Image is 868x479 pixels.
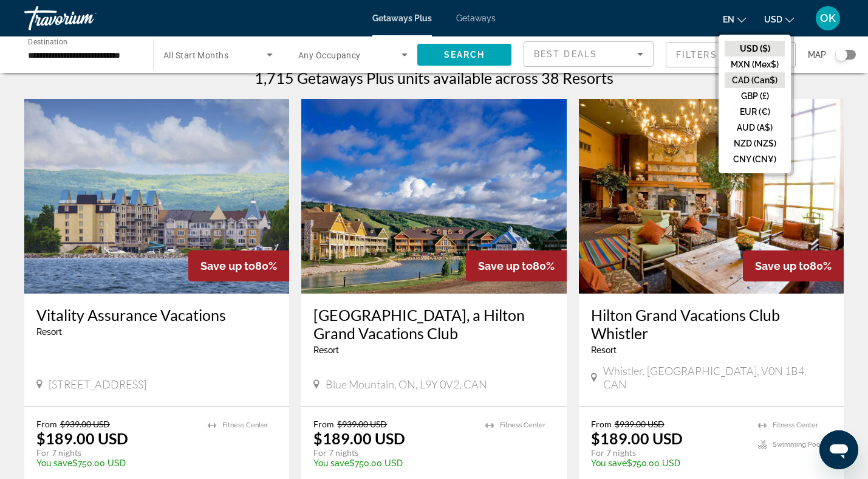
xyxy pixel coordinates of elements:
span: Whistler, [GEOGRAPHIC_DATA], V0N 1B4, CAN [603,364,832,391]
span: Save up to [200,260,255,272]
span: Blue Mountain, ON, L9Y 0V2, CAN [326,377,487,391]
span: Any Occupancy [298,50,361,60]
span: Resort [591,345,617,355]
span: From [591,419,612,429]
button: MXN (Mex$) [725,57,785,72]
div: 80% [466,250,567,281]
span: From [313,419,334,429]
img: ii_c2x1.jpg [24,99,289,294]
button: Change currency [764,10,794,28]
p: $750.00 USD [591,458,746,468]
button: USD ($) [725,41,785,57]
p: For 7 nights [591,447,746,458]
span: Best Deals [534,49,597,59]
a: Getaways Plus [372,13,432,23]
h1: 1,715 Getaways Plus units available across 38 Resorts [255,69,613,87]
span: You save [36,458,72,468]
div: 80% [743,250,844,281]
a: Vitality Assurance Vacations [36,306,277,324]
a: Travorium [24,2,146,34]
mat-select: Sort by [534,47,643,61]
button: EUR (€) [725,104,785,120]
a: [GEOGRAPHIC_DATA], a Hilton Grand Vacations Club [313,306,554,342]
span: $939.00 USD [615,419,665,429]
span: All Start Months [163,50,228,60]
span: $939.00 USD [60,419,110,429]
button: GBP (£) [725,88,785,104]
p: $189.00 USD [591,429,683,447]
span: From [36,419,57,429]
span: Resort [313,345,339,355]
p: $750.00 USD [313,458,473,468]
span: OK [820,12,836,24]
span: Map [808,46,826,63]
p: For 7 nights [313,447,473,458]
span: Fitness Center [222,421,268,429]
button: Change language [723,10,746,28]
button: NZD (NZ$) [725,136,785,151]
span: Save up to [478,260,533,272]
span: Destination [28,37,67,46]
div: 80% [188,250,289,281]
span: Fitness Center [500,421,545,429]
button: Search [417,44,511,66]
button: AUD (A$) [725,120,785,136]
span: You save [591,458,627,468]
span: Search [444,50,485,60]
p: $189.00 USD [313,429,405,447]
button: CAD (Can$) [725,72,785,88]
span: en [723,15,734,24]
p: $750.00 USD [36,458,196,468]
button: CNY (CN¥) [725,151,785,167]
p: $189.00 USD [36,429,128,447]
img: ii_blk2.jpg [579,99,844,294]
span: $939.00 USD [337,419,387,429]
button: User Menu [812,5,844,31]
button: Filter [666,41,796,68]
iframe: Button to launch messaging window [819,430,858,469]
span: Fitness Center [773,421,818,429]
span: You save [313,458,349,468]
span: Resort [36,327,62,337]
a: Getaways [456,13,496,23]
span: Save up to [755,260,810,272]
span: Swimming Pool [773,441,822,449]
span: USD [764,15,782,24]
span: [STREET_ADDRESS] [49,377,146,391]
p: For 7 nights [36,447,196,458]
img: ii_itb1.jpg [301,99,566,294]
a: Hilton Grand Vacations Club Whistler [591,306,832,342]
